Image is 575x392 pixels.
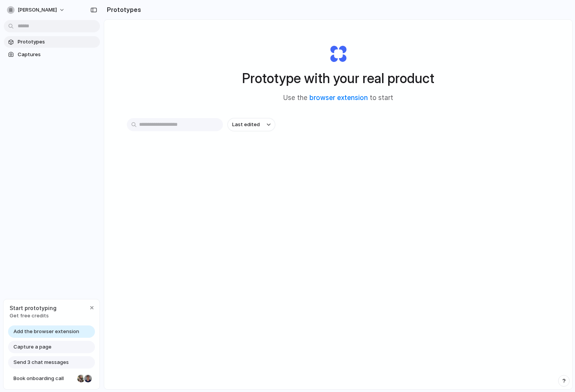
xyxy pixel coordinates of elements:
[10,304,57,312] span: Start prototyping
[13,328,79,335] span: Add the browser extension
[4,49,100,60] a: Captures
[76,374,86,383] div: Nicole Kubica
[232,121,260,128] span: Last edited
[309,94,368,102] a: browser extension
[4,36,100,48] a: Prototypes
[283,93,393,103] span: Use the to start
[4,4,69,16] button: [PERSON_NAME]
[104,5,141,14] h2: Prototypes
[228,118,275,131] button: Last edited
[13,343,52,351] span: Capture a page
[83,374,93,383] div: Christian Iacullo
[18,51,97,58] span: Captures
[13,375,74,382] span: Book onboarding call
[13,359,69,366] span: Send 3 chat messages
[242,68,434,88] h1: Prototype with your real product
[18,38,97,46] span: Prototypes
[10,312,57,320] span: Get free credits
[8,372,95,385] a: Book onboarding call
[18,6,57,14] span: [PERSON_NAME]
